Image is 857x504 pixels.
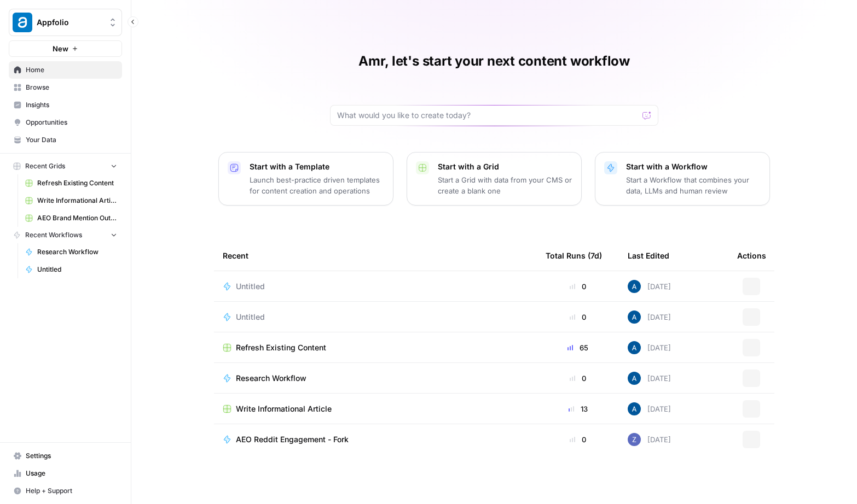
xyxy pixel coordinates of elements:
[223,373,528,384] a: Research Workflow
[223,281,528,292] a: Untitled
[546,342,610,353] div: 65
[737,241,766,271] div: Actions
[438,161,572,172] p: Start with a Grid
[20,174,122,192] a: Refresh Existing Content
[546,312,610,323] div: 0
[628,310,641,324] img: he81ibor8lsei4p3qvg4ugbvimgp
[626,174,761,196] p: Start a Workflow that combines your data, LLMs and human review
[628,241,669,271] div: Last Edited
[236,434,349,445] span: AEO Reddit Engagement - Fork
[223,342,528,353] a: Refresh Existing Content
[26,100,117,110] span: Insights
[37,178,117,188] span: Refresh Existing Content
[20,261,122,278] a: Untitled
[546,403,610,414] div: 13
[628,280,671,293] div: [DATE]
[250,174,384,196] p: Launch best-practice driven templates for content creation and operations
[9,9,122,36] button: Workspace: Appfolio
[250,161,384,172] p: Start with a Template
[9,158,122,174] button: Recent Grids
[20,243,122,261] a: Research Workflow
[546,241,602,271] div: Total Runs (7d)
[628,372,641,385] img: he81ibor8lsei4p3qvg4ugbvimgp
[26,486,117,496] span: Help + Support
[628,433,641,446] img: if0rly7j6ey0lzdmkp6rmyzsebv0
[223,312,528,323] a: Untitled
[595,152,770,206] button: Start with a WorkflowStart a Workflow that combines your data, LLMs and human review
[37,213,117,223] span: AEO Brand Mention Outreach
[223,241,528,271] div: Recent
[20,209,122,227] a: AEO Brand Mention Outreach
[9,447,122,465] a: Settings
[626,161,761,172] p: Start with a Workflow
[9,40,122,57] button: New
[236,342,326,353] span: Refresh Existing Content
[628,402,671,415] div: [DATE]
[26,83,117,92] span: Browse
[26,451,117,461] span: Settings
[546,434,610,445] div: 0
[37,265,117,274] span: Untitled
[236,281,265,292] span: Untitled
[407,152,582,206] button: Start with a GridStart a Grid with data from your CMS or create a blank one
[26,65,117,75] span: Home
[37,247,117,257] span: Research Workflow
[628,341,641,354] img: he81ibor8lsei4p3qvg4ugbvimgp
[628,433,671,446] div: [DATE]
[25,161,65,171] span: Recent Grids
[20,192,122,209] a: Write Informational Article
[9,61,122,79] a: Home
[358,52,630,70] h1: Amr, let's start your next content workflow
[37,17,103,28] span: Appfolio
[223,403,528,414] a: Write Informational Article
[9,96,122,114] a: Insights
[223,434,528,445] a: AEO Reddit Engagement - Fork
[9,465,122,482] a: Usage
[438,174,572,196] p: Start a Grid with data from your CMS or create a blank one
[628,280,641,293] img: he81ibor8lsei4p3qvg4ugbvimgp
[546,373,610,384] div: 0
[218,152,393,206] button: Start with a TemplateLaunch best-practice driven templates for content creation and operations
[25,230,82,240] span: Recent Workflows
[236,312,265,323] span: Untitled
[26,468,117,478] span: Usage
[337,110,638,121] input: What would you like to create today?
[26,135,117,145] span: Your Data
[13,13,32,32] img: Appfolio Logo
[546,281,610,292] div: 0
[628,341,671,354] div: [DATE]
[26,118,117,127] span: Opportunities
[9,114,122,131] a: Opportunities
[9,131,122,149] a: Your Data
[9,79,122,96] a: Browse
[236,403,332,414] span: Write Informational Article
[37,196,117,206] span: Write Informational Article
[628,402,641,415] img: he81ibor8lsei4p3qvg4ugbvimgp
[628,310,671,324] div: [DATE]
[9,227,122,243] button: Recent Workflows
[628,372,671,385] div: [DATE]
[236,373,306,384] span: Research Workflow
[9,482,122,500] button: Help + Support
[53,43,68,54] span: New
